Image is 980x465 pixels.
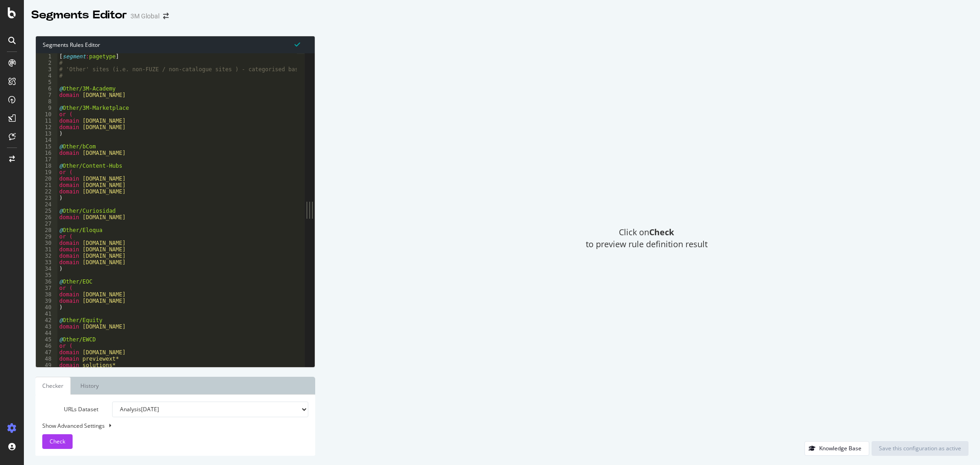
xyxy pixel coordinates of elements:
div: 29 [36,233,57,240]
div: Save this configuration as active [879,444,961,452]
div: 28 [36,227,57,233]
div: 23 [36,195,57,201]
div: 49 [36,362,57,369]
div: 13 [36,130,57,137]
div: arrow-right-arrow-left [163,13,169,19]
div: 21 [36,182,57,188]
div: 16 [36,150,57,156]
div: 45 [36,336,57,343]
div: Segments Editor [31,7,127,23]
div: 46 [36,343,57,349]
span: Click on to preview rule definition result [586,227,708,250]
div: 41 [36,311,57,317]
div: 48 [36,356,57,362]
div: 42 [36,317,57,323]
div: 12 [36,124,57,130]
div: 34 [36,266,57,272]
span: Syntax is valid [295,40,300,49]
label: URLs Dataset [35,402,105,417]
div: 20 [36,176,57,182]
strong: Check [649,227,674,238]
div: 33 [36,259,57,266]
div: 39 [36,298,57,304]
div: Knowledge Base [819,444,861,452]
div: 17 [36,156,57,163]
div: 24 [36,201,57,208]
div: 4 [36,73,57,79]
div: 1 [36,53,57,60]
div: 14 [36,137,57,143]
div: 36 [36,278,57,285]
div: 10 [36,111,57,118]
div: 27 [36,221,57,227]
div: 6 [36,85,57,92]
a: Checker [35,377,71,395]
div: 37 [36,285,57,291]
div: 31 [36,246,57,253]
a: History [73,377,106,395]
div: 5 [36,79,57,85]
div: 15 [36,143,57,150]
span: Check [50,437,65,445]
div: 47 [36,349,57,356]
div: 3 [36,66,57,73]
div: Show Advanced Settings [35,422,301,430]
button: Check [42,434,73,449]
div: 44 [36,330,57,336]
div: 35 [36,272,57,278]
div: 9 [36,105,57,111]
div: Segments Rules Editor [36,36,315,53]
div: 19 [36,169,57,176]
div: 43 [36,323,57,330]
button: Knowledge Base [804,441,869,456]
div: 38 [36,291,57,298]
div: 30 [36,240,57,246]
div: 18 [36,163,57,169]
div: 11 [36,118,57,124]
a: Knowledge Base [804,444,869,452]
div: 2 [36,60,57,66]
div: 26 [36,214,57,221]
div: 22 [36,188,57,195]
button: Save this configuration as active [872,441,969,456]
div: 8 [36,98,57,105]
div: 7 [36,92,57,98]
div: 25 [36,208,57,214]
div: 40 [36,304,57,311]
div: 32 [36,253,57,259]
div: 3M Global [130,11,159,21]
